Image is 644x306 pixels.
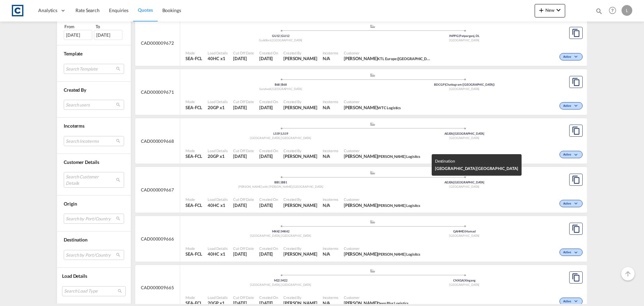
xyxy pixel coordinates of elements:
[434,83,494,86] span: BDCGP Chattogram ([GEOGRAPHIC_DATA])
[344,148,420,153] span: Customer
[208,104,228,111] span: 20GP x 1
[233,104,254,111] span: 10 Sep 2025
[250,136,281,140] span: [GEOGRAPHIC_DATA]
[323,99,338,104] span: Incoterms
[377,301,408,305] span: Deep Blur Logistics
[275,83,282,86] span: B68
[569,223,583,235] button: Copy Quote
[344,153,420,159] span: Andrea Locarno Gruber Logisitcs
[573,202,581,206] md-icon: icon-chevron-down
[622,5,632,16] div: L
[537,7,562,13] span: New
[280,180,281,184] span: |
[135,118,587,164] div: CAD000009668 assets/icons/custom/ship-fill.svgassets/icons/custom/roll-o-plane.svgOrigin United K...
[185,99,202,104] span: Mode
[449,34,480,38] span: INPPG Patparganj, DL
[595,7,603,15] md-icon: icon-magnify
[572,273,580,281] md-icon: assets/icons/custom/copyQuote.svg
[559,249,583,256] div: Change Status Here
[573,300,581,303] md-icon: icon-chevron-down
[283,197,317,202] span: Created By
[185,251,202,257] span: SEA-FCL
[283,295,317,300] span: Created By
[185,202,202,208] span: SEA-FCL
[607,5,622,17] div: Help
[323,197,338,202] span: Incoterms
[344,246,420,251] span: Customer
[75,7,100,13] span: Rate Search
[273,132,281,135] span: LS19
[141,89,174,95] span: CAD000009671
[572,29,580,37] md-icon: assets/icons/custom/copyQuote.svg
[377,154,420,159] span: [PERSON_NAME] Logisitcs
[573,55,581,59] md-icon: icon-chevron-down
[559,298,583,305] div: Change Status Here
[94,30,122,40] div: [DATE]
[449,38,479,42] span: [GEOGRAPHIC_DATA]
[162,7,181,13] span: Bookings
[445,83,446,86] span: |
[64,123,85,129] span: Incoterms
[259,148,278,153] span: Created On
[569,76,583,88] button: Copy Quote
[283,153,317,159] span: Lynsey Heaton
[259,87,272,91] span: Sandwell
[465,229,466,233] span: |
[323,295,338,300] span: Incoterms
[64,30,92,40] div: [DATE]
[559,200,583,207] div: Change Status Here
[280,83,281,86] span: |
[250,234,281,237] span: [GEOGRAPHIC_DATA]
[323,246,338,251] span: Incoterms
[283,202,317,208] span: Lynsey Heaton
[449,185,479,188] span: [GEOGRAPHIC_DATA]
[281,136,311,140] span: [GEOGRAPHIC_DATA]
[259,251,278,257] span: 9 Sep 2025
[233,50,254,55] span: Cut Off Date
[280,283,281,287] span: ,
[573,153,581,157] md-icon: icon-chevron-down
[453,132,454,135] span: |
[208,55,228,61] span: 40HC x 1
[323,202,330,208] div: N/A
[377,56,441,61] span: KTL Europe ([GEOGRAPHIC_DATA]) Ltd
[323,50,338,55] span: Incoterms
[281,283,311,287] span: [GEOGRAPHIC_DATA]
[563,299,573,304] span: Active
[141,285,174,291] span: CAD000009665
[444,132,484,135] span: AEJEA [GEOGRAPHIC_DATA]
[377,203,420,208] span: [PERSON_NAME] Logisitcs
[141,187,174,193] span: CAD000009667
[135,216,587,262] div: CAD000009666 assets/icons/custom/ship-fill.svgassets/icons/custom/roll-o-plane.svgOrigin United K...
[208,148,228,153] span: Load Details
[569,174,583,186] button: Copy Quote
[10,3,25,18] img: 1fdb9190129311efbfaf67cbb4249bed.jpeg
[292,185,293,188] span: ,
[280,278,281,282] span: |
[238,185,293,188] span: [PERSON_NAME] with [PERSON_NAME]
[369,269,377,272] md-icon: assets/icons/custom/ship-fill.svg
[233,148,254,153] span: Cut Off Date
[537,6,545,14] md-icon: icon-plus 400-fg
[459,34,460,38] span: |
[572,78,580,86] md-icon: assets/icons/custom/copyQuote.svg
[185,197,202,202] span: Mode
[280,34,281,38] span: |
[250,283,281,287] span: [GEOGRAPHIC_DATA]
[138,7,153,13] span: Quotes
[233,300,254,306] span: 9 Sep 2025
[208,295,228,300] span: Load Details
[208,246,228,251] span: Load Details
[64,23,93,30] div: From
[283,148,317,153] span: Created By
[444,180,484,184] span: AEJEA [GEOGRAPHIC_DATA]
[344,202,420,208] span: Andrea Locarno Gruber Logisitcs
[572,176,580,184] md-icon: assets/icons/custom/copyQuote.svg
[281,278,287,282] span: M22
[563,55,573,59] span: Active
[208,197,228,202] span: Load Details
[280,132,281,135] span: |
[109,7,128,13] span: Enquiries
